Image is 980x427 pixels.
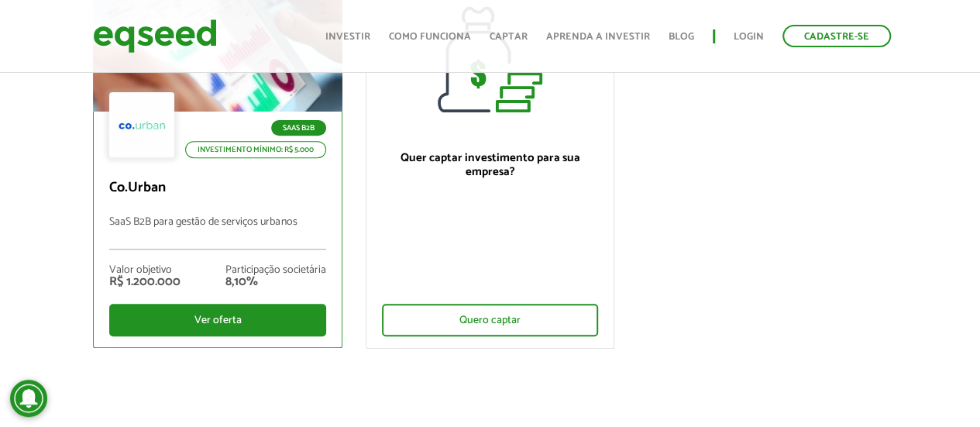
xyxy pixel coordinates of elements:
div: Quero captar [382,304,598,336]
div: Ver oferta [109,304,325,336]
a: Cadastre-se [782,25,891,47]
p: Investimento mínimo: R$ 5.000 [185,141,326,158]
div: Valor objetivo [109,265,181,276]
a: Aprenda a investir [546,32,650,42]
a: Captar [490,32,528,42]
a: Investir [325,32,370,42]
div: Participação societária [225,265,326,276]
p: Quer captar investimento para sua empresa? [382,151,598,179]
a: Blog [669,32,694,42]
a: Como funciona [389,32,471,42]
div: R$ 1.200.000 [109,276,181,288]
p: Co.Urban [109,180,325,197]
div: 8,10% [225,276,326,288]
p: SaaS B2B para gestão de serviços urbanos [109,216,325,250]
img: EqSeed [93,15,217,57]
p: SaaS B2B [271,120,326,136]
a: Login [734,32,764,42]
